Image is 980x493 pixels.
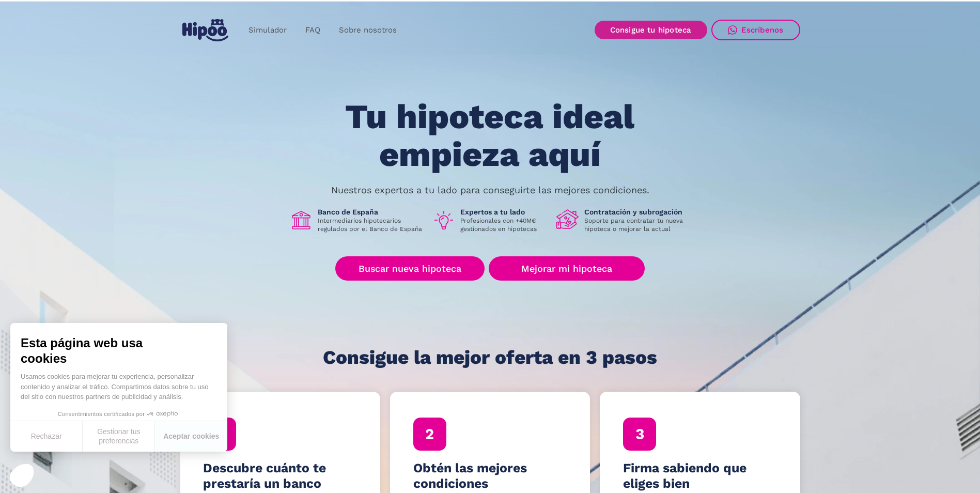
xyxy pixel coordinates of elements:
p: Soporte para contratar tu nueva hipoteca o mejorar la actual [584,217,691,233]
a: Consigue tu hipoteca [595,21,707,39]
p: Intermediarios hipotecarios regulados por el Banco de España [318,217,424,233]
h1: Expertos a tu lado [460,207,548,217]
a: Sobre nosotros [330,20,406,40]
p: Profesionales con +40M€ gestionados en hipotecas [460,217,548,233]
h1: Tu hipoteca ideal empieza aquí [294,98,686,173]
h1: Contratación y subrogación [584,207,691,217]
h4: Firma sabiendo que eliges bien [623,460,777,491]
div: Escríbenos [741,25,784,35]
a: Simulador [239,20,296,40]
a: Buscar nueva hipoteca [335,256,485,281]
a: Escríbenos [711,20,800,40]
h4: Obtén las mejores condiciones [413,460,567,491]
h1: Consigue la mejor oferta en 3 pasos [323,347,657,368]
h4: Descubre cuánto te prestaría un banco [203,460,357,491]
a: home [180,15,231,45]
a: FAQ [296,20,330,40]
p: Nuestros expertos a tu lado para conseguirte las mejores condiciones. [331,186,649,194]
a: Mejorar mi hipoteca [489,256,644,281]
h1: Banco de España [318,207,424,217]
